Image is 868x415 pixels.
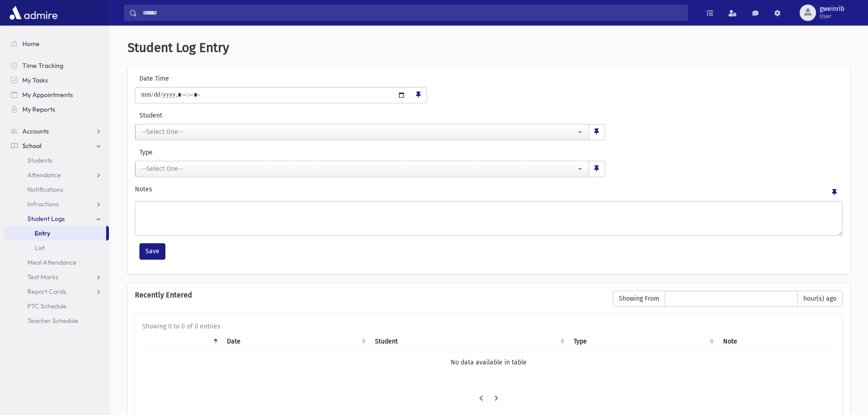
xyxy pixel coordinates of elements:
[135,124,589,140] button: --Select One--
[22,91,73,99] span: My Appointments
[142,322,835,331] div: Showing 0 to 0 of 0 entries
[27,317,78,325] span: Teacher Schedule
[128,40,229,55] span: Student Log Entry
[27,302,67,310] span: PTC Schedule
[135,291,604,299] h6: Recently Entered
[35,229,50,237] span: Entry
[139,243,165,260] button: Save
[27,156,52,164] span: Students
[22,61,63,70] span: Time Tracking
[27,273,58,281] span: Test Marks
[4,138,109,153] a: School
[4,182,109,197] a: Notifications
[22,40,40,48] span: Home
[4,241,109,255] a: List
[820,5,844,13] span: gweinrib
[141,127,576,137] div: --Select One--
[820,13,844,20] span: User
[568,331,718,352] th: Type: activate to sort column ascending
[4,153,109,168] a: Students
[4,313,109,328] a: Teacher Schedule
[141,164,576,174] div: --Select One--
[4,284,109,299] a: Report Cards
[142,352,835,373] td: No data available in table
[4,211,109,226] a: Student Logs
[22,76,48,84] span: My Tasks
[4,87,109,102] a: My Appointments
[27,258,77,266] span: Meal Attendance
[4,270,109,284] a: Test Marks
[4,124,109,138] a: Accounts
[27,185,63,194] span: Notifications
[370,331,568,352] th: Student: activate to sort column ascending
[135,111,448,120] label: Student
[4,73,109,87] a: My Tasks
[4,58,109,73] a: Time Tracking
[22,142,41,150] span: School
[27,287,66,296] span: Report Cards
[22,105,55,113] span: My Reports
[135,74,257,83] label: Date Time
[135,184,152,197] label: Notes
[797,291,842,307] span: hour(s) ago
[613,291,665,307] span: Showing From
[4,197,109,211] a: Infractions
[35,244,45,252] span: List
[27,171,61,179] span: Attendance
[221,331,370,352] th: Date: activate to sort column ascending
[4,168,109,182] a: Attendance
[4,255,109,270] a: Meal Attendance
[27,200,59,208] span: Infractions
[4,299,109,313] a: PTC Schedule
[7,4,60,22] img: AdmirePro
[4,36,109,51] a: Home
[718,331,835,352] th: Note
[4,102,109,117] a: My Reports
[22,127,49,135] span: Accounts
[135,148,370,157] label: Type
[27,215,65,223] span: Student Logs
[137,5,688,21] input: Search
[4,226,106,241] a: Entry
[135,161,589,177] button: --Select One--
